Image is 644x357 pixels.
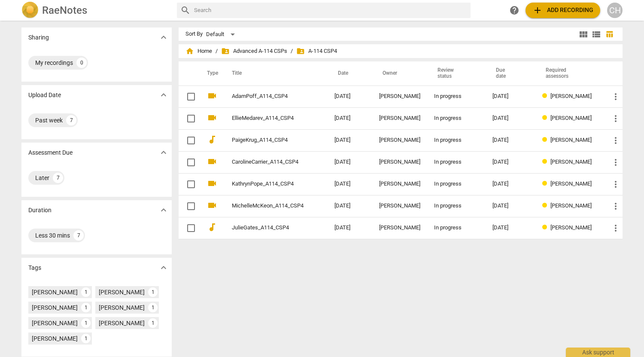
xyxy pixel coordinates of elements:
th: Required assessors [535,61,604,85]
span: audiotrack [207,134,217,145]
div: 7 [73,230,84,241]
div: [PERSON_NAME] [379,181,420,187]
div: In progress [434,115,479,122]
td: [DATE] [328,151,372,173]
div: 0 [76,58,87,68]
span: more_vert [611,113,621,124]
span: Review status: in progress [542,93,550,99]
div: [DATE] [492,225,528,231]
div: My recordings [35,58,73,67]
div: [DATE] [492,203,528,209]
div: [PERSON_NAME] [379,159,420,165]
th: Date [328,61,372,85]
span: view_list [591,29,601,40]
div: [PERSON_NAME] [379,225,420,231]
div: 1 [81,334,91,343]
a: AdamPoff_A114_CSP4 [232,93,304,100]
div: [PERSON_NAME] [379,203,420,209]
span: more_vert [611,223,621,233]
span: videocam [207,156,217,167]
button: Show more [157,146,170,159]
div: Sort By [185,31,203,37]
span: Review status: in progress [542,224,550,231]
div: In progress [434,181,479,187]
div: 1 [81,303,91,312]
input: Search [194,3,467,17]
span: videocam [207,113,217,123]
a: JulieGates_A114_CSP4 [232,225,304,231]
span: [PERSON_NAME] [550,159,592,165]
div: Less 30 mins [35,231,70,240]
a: LogoRaeNotes [21,2,170,19]
span: more_vert [611,92,621,102]
span: videocam [207,91,217,101]
span: audiotrack [207,222,217,232]
div: 1 [81,287,91,297]
span: Review status: in progress [542,115,550,121]
span: expand_more [158,147,169,158]
a: PaigeKrug_A114_CSP4 [232,137,304,143]
button: Show more [157,261,170,274]
span: expand_more [158,205,169,215]
span: home [185,47,194,55]
p: Tags [28,263,41,272]
span: more_vert [611,201,621,211]
span: A-114 CSP4 [296,47,337,55]
td: [DATE] [328,173,372,195]
span: expand_more [158,32,169,43]
th: Type [200,61,222,85]
p: Upload Date [28,91,61,100]
div: [PERSON_NAME] [32,334,78,343]
span: Review status: in progress [542,180,550,187]
td: [DATE] [328,129,372,151]
button: Table view [603,28,616,41]
div: [DATE] [492,115,528,122]
button: Show more [157,88,170,101]
span: add [532,5,543,15]
div: 1 [81,318,91,328]
button: Show more [157,204,170,217]
td: [DATE] [328,85,372,107]
span: [PERSON_NAME] [550,180,592,187]
span: more_vert [611,179,621,189]
p: Assessment Due [28,148,73,157]
div: 1 [148,318,158,328]
th: Owner [372,61,427,85]
th: Review status [427,61,486,85]
p: Sharing [28,33,49,42]
span: [PERSON_NAME] [550,224,592,231]
div: [DATE] [492,159,528,165]
span: more_vert [611,157,621,168]
p: Duration [28,206,52,215]
button: Show more [157,31,170,44]
h2: RaeNotes [42,4,87,16]
div: [PERSON_NAME] [32,319,78,327]
div: 7 [53,173,63,183]
a: EllieMedarev_A114_CSP4 [232,115,304,122]
span: Review status: in progress [542,137,550,143]
div: [PERSON_NAME] [32,303,78,312]
span: [PERSON_NAME] [550,93,592,99]
a: Help [507,3,522,18]
div: [PERSON_NAME] [99,288,145,296]
img: Logo [21,2,39,19]
div: [PERSON_NAME] [99,319,145,327]
span: search [180,5,191,15]
td: [DATE] [328,195,372,217]
span: table_chart [605,30,614,38]
th: Due date [486,61,535,85]
span: [PERSON_NAME] [550,137,592,143]
div: [DATE] [492,93,528,100]
div: 7 [66,115,76,125]
td: [DATE] [328,107,372,129]
span: folder_shared [296,47,305,55]
div: In progress [434,93,479,100]
div: In progress [434,225,479,231]
div: CH [607,3,623,18]
button: Upload [526,3,600,18]
button: Tile view [577,28,590,41]
div: [PERSON_NAME] [379,137,420,143]
div: In progress [434,137,479,143]
span: expand_more [158,90,169,100]
a: CarolineCarrier_A114_CSP4 [232,159,304,165]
